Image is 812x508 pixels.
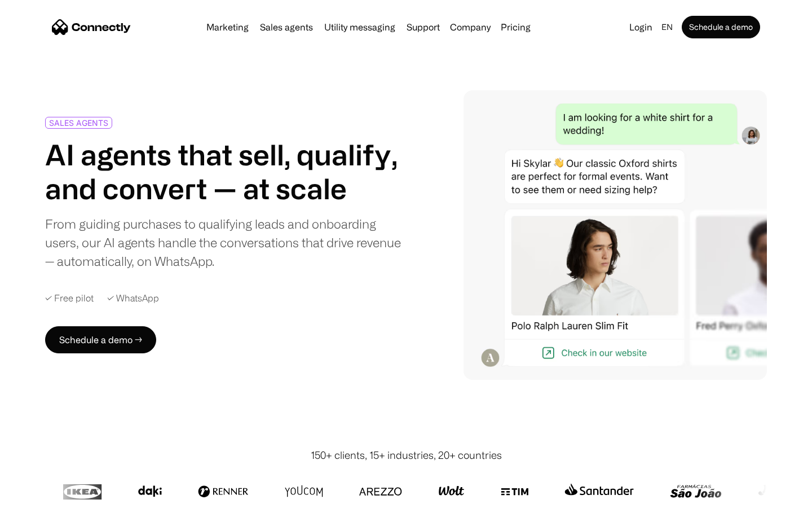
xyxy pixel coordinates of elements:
[450,19,491,35] div: Company
[682,16,760,38] a: Schedule a demo
[45,138,401,205] h1: AI agents that sell, qualify, and convert — at scale
[661,19,673,35] div: en
[402,23,444,32] a: Support
[107,293,159,304] div: ✓ WhatsApp
[23,488,68,504] ul: Language list
[49,119,108,127] div: SALES AGENTS
[311,448,502,463] div: 150+ clients, 15+ industries, 20+ countries
[320,23,400,32] a: Utility messaging
[45,293,94,304] div: ✓ Free pilot
[255,23,317,32] a: Sales agents
[11,487,68,504] aside: Language selected: English
[45,214,401,270] div: From guiding purchases to qualifying leads and onboarding users, our AI agents handle the convers...
[625,19,657,35] a: Login
[45,326,156,353] a: Schedule a demo →
[202,23,253,32] a: Marketing
[496,23,535,32] a: Pricing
